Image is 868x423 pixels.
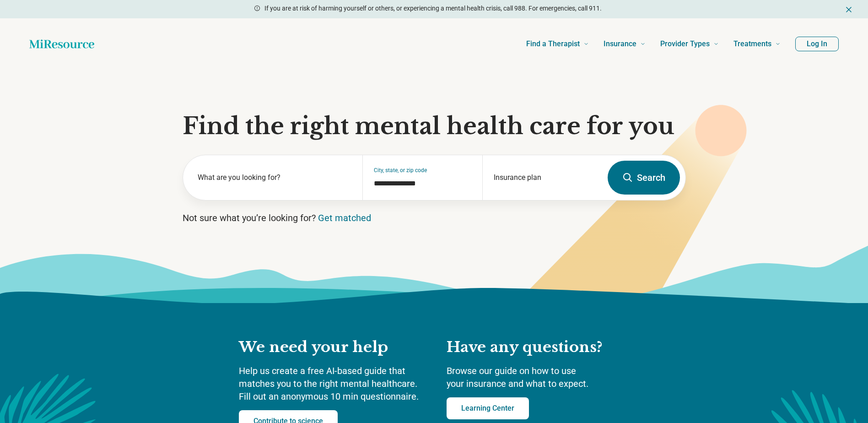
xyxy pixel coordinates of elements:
[795,37,839,51] button: Log In
[604,38,636,50] span: Insurance
[183,113,686,140] h1: Find the right mental health care for you
[733,26,781,62] a: Treatments
[733,38,771,50] span: Treatments
[660,26,719,62] a: Provider Types
[447,397,529,419] a: Learning Center
[660,38,710,50] span: Provider Types
[604,26,646,62] a: Insurance
[183,211,686,224] p: Not sure what you’re looking for?
[526,26,589,62] a: Find a Therapist
[844,4,853,15] button: Dismiss
[239,364,428,403] p: Help us create a free AI-based guide that matches you to the right mental healthcare. Fill out an...
[608,161,680,195] button: Search
[198,172,352,183] label: What are you looking for?
[29,35,94,53] a: Home page
[447,364,630,390] p: Browse our guide on how to use your insurance and what to expect.
[264,4,602,13] p: If you are at risk of harming yourself or others, or experiencing a mental health crisis, call 98...
[447,338,630,357] h2: Have any questions?
[318,212,371,223] a: Get matched
[526,38,580,50] span: Find a Therapist
[239,338,428,357] h2: We need your help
